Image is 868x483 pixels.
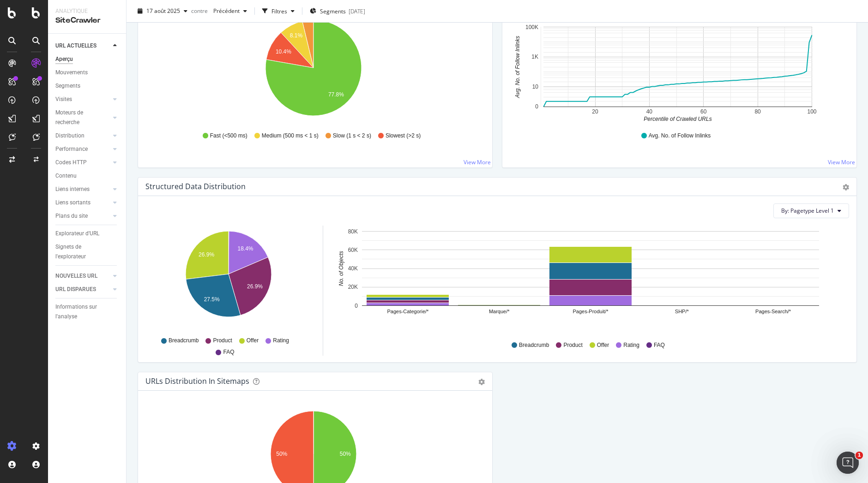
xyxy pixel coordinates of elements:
[31,211,64,221] div: Plans du site
[175,251,190,258] text: 26.9%
[214,245,229,252] text: 18.4%
[31,199,66,206] font: Liens sortants
[31,95,86,104] a: Visites
[31,68,96,78] a: Mouvements
[223,283,239,290] text: 26.9%
[31,41,86,51] a: URL ACTUELLES
[31,273,73,279] font: NOUVELLES URL
[31,81,96,91] a: Segments
[252,48,267,55] text: 10.4%
[757,207,810,215] span: By: Pagetype Level 1
[31,96,48,102] font: Visites
[31,229,96,239] a: Explorateur d'URL
[31,186,66,192] font: Liens internes
[31,109,59,125] font: Moteurs de recherche
[31,41,72,51] div: URL ACTUELLES
[247,7,263,15] font: Filtres
[31,54,96,64] a: Aperçu
[731,309,767,314] text: Pages-Search/*
[110,4,167,18] button: 17 août 2025
[363,309,405,314] text: Pages-Categorie/*
[31,159,63,166] font: Codes HTTP
[31,271,86,281] a: NOUVELLES URL
[31,42,72,49] font: URL ACTUELLES
[31,213,64,219] font: Plans du site
[121,16,458,123] svg: A chart.
[833,452,837,458] font: 1
[238,132,295,140] span: Medium (500 ms < 1 s)
[549,309,585,314] text: Pages-Produit/*
[676,108,683,115] text: 60
[282,4,345,18] button: Segments[DATE]
[31,132,60,139] font: Distribution
[31,54,49,64] div: Aperçu
[145,337,175,345] span: Breadcrumb
[309,132,347,140] span: Slow (1 s < 2 s)
[31,173,53,179] font: Contenu
[568,108,574,115] text: 20
[31,171,96,181] a: Contenu
[180,296,196,303] text: 27.5%
[511,103,514,110] text: 0
[508,83,515,90] text: 10
[31,108,78,127] div: Moteurs de recherche
[316,451,327,457] text: 50%
[235,4,274,18] button: Filtres
[31,229,75,239] div: Explorateur d'URL
[324,284,334,290] text: 20K
[490,36,497,99] text: Avg. No. of Follow Inlinks
[31,304,73,320] font: Informations sur l'analyse
[121,376,225,386] div: URLs Distribution in Sitemaps
[486,16,822,123] div: A chart.
[31,131,86,141] a: Distribution
[31,230,75,237] font: Explorateur d'URL
[539,341,558,349] span: Product
[189,337,208,345] span: Product
[31,108,86,127] a: Moteurs de recherche
[31,95,48,104] div: Visites
[749,203,825,218] button: By: Pagetype Level 1
[501,24,514,30] text: 100K
[31,198,66,208] div: Liens sortants
[819,184,825,191] div: gear
[186,4,227,18] button: Précédent
[804,158,831,166] a: View More
[186,7,216,15] span: Précédent
[324,265,334,272] text: 40K
[31,285,86,294] a: URL DISPARUES
[31,56,49,62] font: Aperçu
[625,132,687,140] span: Avg. No. of Follow Inlinks
[31,81,56,91] div: Segments
[31,158,86,167] a: Codes HTTP
[495,341,525,349] span: Breadcrumb
[837,452,859,474] iframe: Chat en direct par interphone
[630,341,641,349] span: FAQ
[189,7,216,15] font: Précédent
[573,341,585,349] span: Offer
[31,242,87,262] div: Signets de l'explorateur
[31,171,53,181] div: Contenu
[324,228,334,235] text: 80K
[31,211,86,221] a: Plans du site
[622,108,629,115] text: 40
[249,337,265,345] span: Rating
[465,309,486,314] text: Marque/*
[31,198,86,208] a: Liens sortants
[31,69,64,76] font: Mouvements
[223,337,235,345] span: Offer
[651,309,665,314] text: SHP/*
[167,7,184,15] font: contre
[122,7,156,15] span: 17 août 2025
[620,116,687,122] text: Percentile of Crawled URLs
[730,108,737,115] text: 80
[783,108,792,115] text: 100
[813,452,835,474] iframe: Chat en direct par interphone
[31,144,86,154] a: Performance
[31,68,64,78] div: Mouvements
[31,242,96,262] a: Signets de l'explorateur
[186,132,223,140] span: Fast (<500 ms)
[199,348,210,356] span: FAQ
[31,17,77,24] font: SiteCrawler
[31,146,64,152] font: Performance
